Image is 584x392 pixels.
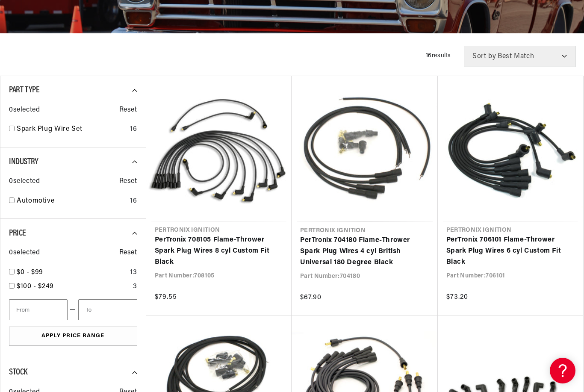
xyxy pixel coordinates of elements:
span: $100 - $249 [17,283,54,290]
input: To [78,299,137,320]
span: Sort by [472,53,496,60]
span: 0 selected [9,105,40,116]
span: 0 selected [9,176,40,187]
div: 3 [133,281,137,292]
span: Price [9,229,26,238]
span: Reset [119,248,137,259]
div: 16 [130,124,137,135]
span: 0 selected [9,248,40,259]
span: $0 - $99 [17,269,43,276]
span: Reset [119,105,137,116]
span: Part Type [9,86,39,94]
span: — [70,304,76,315]
input: From [9,299,68,320]
a: PerTronix 708105 Flame-Thrower Spark Plug Wires 8 cyl Custom Fit Black [155,235,283,268]
span: Reset [119,176,137,187]
button: Apply Price Range [9,327,137,346]
select: Sort by [464,46,575,67]
a: Spark Plug Wire Set [17,124,127,135]
span: Industry [9,158,38,166]
div: 13 [130,267,137,278]
span: Stock [9,368,27,377]
a: PerTronix 704180 Flame-Thrower Spark Plug Wires 4 cyl British Universal 180 Degree Black [300,235,429,268]
span: 16 results [426,53,451,59]
a: PerTronix 706101 Flame-Thrower Spark Plug Wires 6 cyl Custom Fit Black [446,235,575,268]
div: 16 [130,196,137,207]
a: Automotive [17,196,127,207]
